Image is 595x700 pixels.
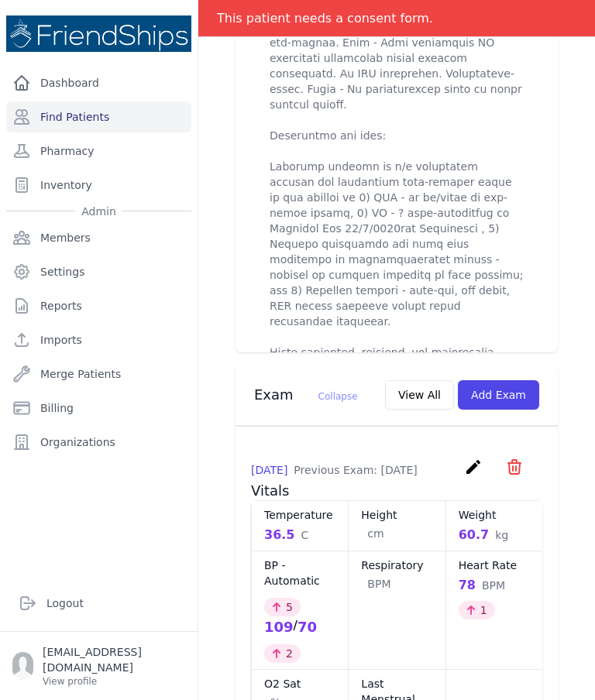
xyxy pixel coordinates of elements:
a: Reports [6,290,191,321]
span: kg [495,527,508,543]
a: Pharmacy [6,136,191,166]
dt: Weight [459,507,530,523]
div: 36.5 [264,526,335,544]
dt: Respiratory [361,558,432,573]
div: 2 [264,644,301,663]
a: Find Patients [6,101,191,132]
span: Collapse [318,391,358,402]
a: Billing [6,393,191,424]
a: Organizations [6,427,191,458]
div: 109 [264,616,294,638]
a: create [464,465,487,479]
h3: Exam [254,386,358,404]
dt: Height [361,507,432,523]
a: [EMAIL_ADDRESS][DOMAIN_NAME] View profile [12,644,185,688]
div: 5 [264,598,301,616]
i: create [464,458,483,476]
p: View profile [43,675,185,688]
button: View All [385,380,454,410]
img: Medical Missions EMR [6,15,191,52]
span: Previous Exam: [DATE] [294,464,417,476]
a: Imports [6,324,191,355]
div: / [264,616,335,638]
div: 78 [459,576,530,595]
div: 60.7 [459,526,530,544]
span: C [301,527,308,543]
button: Add Exam [458,380,539,410]
span: Admin [75,204,122,219]
a: Dashboard [6,67,191,98]
a: Inventory [6,170,191,201]
div: 1 [459,601,495,619]
a: Members [6,222,191,253]
dt: BP - Automatic [264,558,335,588]
dt: Heart Rate [459,558,530,573]
a: Logout [12,588,185,619]
span: BPM [482,578,505,593]
dt: Temperature [264,507,335,523]
span: cm [367,526,383,541]
a: Merge Patients [6,359,191,389]
a: Settings [6,256,191,287]
span: Vitals [251,482,289,499]
span: BPM [367,576,390,592]
div: 70 [297,616,317,638]
p: [DATE] [251,462,418,478]
p: [EMAIL_ADDRESS][DOMAIN_NAME] [43,644,185,675]
dt: O2 Sat [264,676,335,691]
